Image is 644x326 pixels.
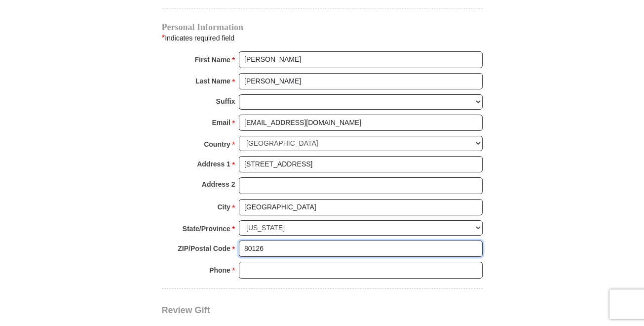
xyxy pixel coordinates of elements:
strong: State/Province [183,222,230,236]
strong: Country [204,137,230,151]
strong: Email [212,116,230,129]
strong: Suffix [216,94,235,108]
div: Indicates required field [162,32,483,44]
strong: First Name [195,53,230,67]
strong: Phone [209,263,230,277]
span: Review Gift [162,305,210,315]
h4: Personal Information [162,23,483,31]
strong: City [217,200,230,214]
strong: ZIP/Postal Code [178,242,230,255]
strong: Address 1 [197,157,230,171]
strong: Last Name [195,74,230,88]
strong: Address 2 [202,177,235,191]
